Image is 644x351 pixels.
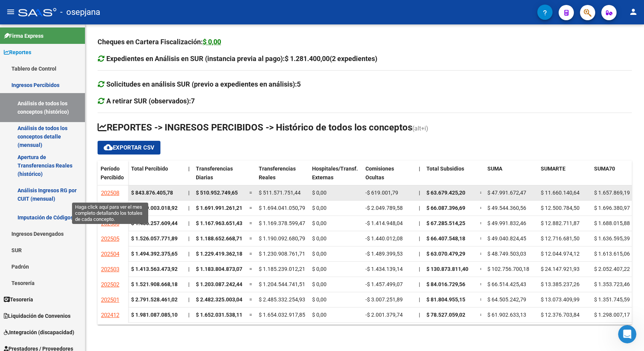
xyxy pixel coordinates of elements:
span: $ 63.070.479,29 [426,251,465,257]
span: $ 49.544.360,56 [487,205,526,211]
span: = [480,205,483,211]
span: = [249,266,252,272]
span: (alt+i) [412,125,428,132]
span: $ 1.353.723,46 [594,281,630,287]
span: $ 13.073.409,99 [541,296,580,303]
span: 202506 [101,220,119,227]
span: $ 66.407.548,18 [426,235,465,242]
span: = [480,296,483,303]
datatable-header-cell: Hospitales/Transf. Externas [309,161,362,193]
span: | [419,281,420,287]
span: $ 81.804.955,15 [426,296,465,303]
span: -$ 2.049.789,58 [365,205,403,211]
span: | [419,220,420,226]
span: $ 0,00 [312,266,327,272]
span: = [249,190,252,196]
span: -$ 1.457.499,07 [365,281,403,287]
div: $ 1.281.400,00(2 expedientes) [285,53,377,64]
span: = [480,266,483,272]
span: $ 0,00 [312,251,327,257]
span: $ 1.613.615,06 [594,251,630,257]
span: $ 47.991.672,47 [487,190,526,196]
span: $ 67.285.514,25 [426,220,465,226]
span: $ 1.688.015,88 [594,220,630,226]
span: $ 1.190.092.680,79 [259,235,305,242]
datatable-header-cell: Transferencias Diarias [193,161,246,193]
span: $ 102.756.700,18 [487,266,529,272]
span: $ 61.902.633,13 [487,312,526,318]
span: $ 1.694.041.050,79 [259,205,305,211]
span: | [188,281,189,287]
span: | [419,205,420,211]
datatable-header-cell: | [185,161,193,193]
span: | [188,251,189,257]
strong: A retirar SUR (observados): [106,97,195,105]
span: $ 64.505.242,79 [487,296,526,303]
span: Integración (discapacidad) [4,328,74,337]
span: 202502 [101,281,119,288]
span: $ 1.185.239.012,21 [259,266,305,272]
span: = [249,251,252,257]
span: $ 1.657.869,19 [594,190,630,196]
span: $ 511.571.751,44 [259,190,301,196]
span: $ 12.716.681,50 [541,235,580,242]
span: Hospitales/Transf. Externas [312,166,358,180]
span: $ 130.873.811,40 [426,266,468,272]
span: | [188,296,189,303]
span: = [249,296,252,303]
span: = [480,312,483,318]
span: | [419,312,420,318]
span: = [480,251,483,257]
strong: Solicitudes en análisis SUR (previo a expedientes en análisis): [106,80,301,88]
strong: $ 1.981.087.085,10 [131,312,178,318]
span: $ 11.660.140,64 [541,190,580,196]
datatable-header-cell: SUMARTE [538,161,591,193]
span: $ 48.749.503,03 [487,251,526,257]
span: $ 13.385.237,26 [541,281,580,287]
div: 7 [191,96,195,106]
span: REPORTES -> INGRESOS PERCIBIDOS -> Histórico de todos los conceptos [98,122,412,133]
span: | [419,251,420,257]
span: -$ 1.489.399,53 [365,251,403,257]
div: 5 [297,79,301,90]
mat-icon: cloud_download [104,143,113,152]
span: | [188,190,189,196]
span: | [419,266,420,272]
span: = [480,220,483,226]
span: Liquidación de Convenios [4,312,70,320]
span: $ 84.016.729,56 [426,281,465,287]
span: $ 1.298.007,17 [594,312,630,318]
span: $ 2.482.325.003,04 [196,296,242,303]
span: $ 0,00 [312,220,327,226]
span: Total Subsidios [426,166,464,172]
iframe: Intercom live chat [618,325,636,343]
span: -$ 1.434.139,14 [365,266,403,272]
span: $ 0,00 [312,235,327,242]
span: Total Percibido [131,166,168,172]
span: $ 78.527.059,02 [426,312,465,318]
strong: $ 843.876.405,78 [131,190,173,196]
datatable-header-cell: Total Percibido [128,161,185,193]
span: | [419,296,420,303]
span: | [419,235,420,242]
span: 202508 [101,190,119,196]
span: $ 1.691.991.261,21 [196,205,242,211]
span: SUMARTE [541,166,566,172]
span: Reportes [4,48,31,56]
span: = [249,281,252,287]
span: $ 1.696.380,97 [594,205,630,211]
span: = [480,235,483,242]
span: $ 1.203.087.242,44 [196,281,242,287]
datatable-header-cell: Comisiones Ocultas [362,161,416,193]
span: | [188,266,189,272]
span: = [480,190,483,196]
strong: $ 1.526.057.771,89 [131,235,178,242]
span: $ 1.204.544.741,51 [259,281,305,287]
span: $ 49.991.832,46 [487,220,526,226]
datatable-header-cell: SUMA [484,161,538,193]
strong: $ 1.413.563.473,92 [131,266,178,272]
span: $ 1.169.378.599,47 [259,220,305,226]
span: Transferencias Diarias [196,166,233,180]
span: $ 0,00 [312,190,327,196]
span: $ 1.652.031.538,11 [196,312,242,318]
